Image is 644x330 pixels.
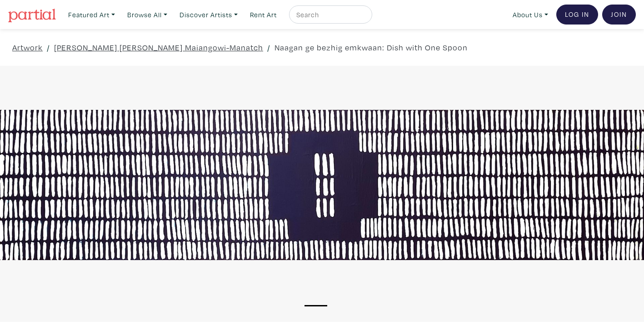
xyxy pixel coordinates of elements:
[556,5,598,25] a: Log In
[602,5,636,25] a: Join
[64,5,119,24] a: Featured Art
[47,41,50,54] span: /
[267,41,270,54] span: /
[54,41,263,54] a: [PERSON_NAME] [PERSON_NAME] Maiangowi-Manatch
[295,9,364,20] input: Search
[275,41,468,54] a: Naagan ge bezhig emkwaan: Dish with One Spoon
[305,305,327,306] button: 1 of 1
[175,5,242,24] a: Discover Artists
[12,41,43,54] a: Artwork
[246,5,281,24] a: Rent Art
[509,5,552,24] a: About Us
[123,5,171,24] a: Browse All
